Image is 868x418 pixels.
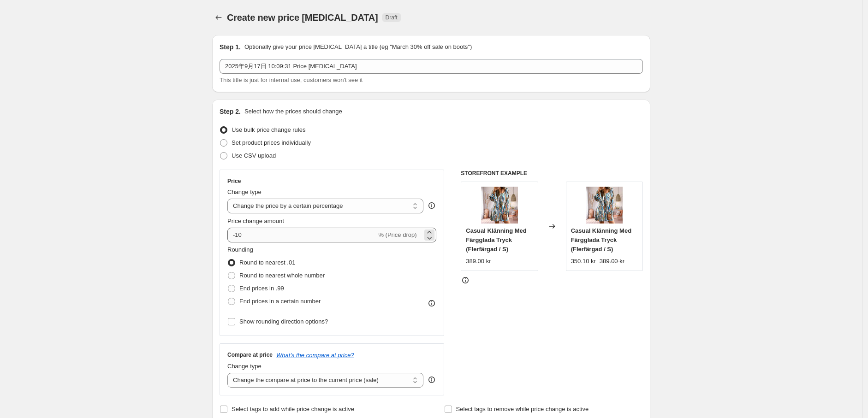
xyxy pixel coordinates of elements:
span: Change type [227,363,262,370]
span: Rounding [227,246,253,253]
span: Select tags to add while price change is active [232,406,354,412]
span: Price change amount [227,218,284,224]
span: Use bulk price change rules [232,126,305,133]
button: Price change jobs [212,11,225,24]
span: Round to nearest .01 [239,259,295,266]
span: Draft [386,14,398,21]
input: -15 [227,228,376,242]
span: Set product prices individually [232,139,311,146]
span: Round to nearest whole number [239,272,325,279]
div: help [427,375,436,384]
div: 389.00 kr [466,257,491,266]
div: help [427,201,436,210]
span: Use CSV upload [232,152,276,159]
h2: Step 2. [220,107,241,116]
span: Show rounding direction options? [239,318,328,325]
span: Create new price [MEDICAL_DATA] [227,12,378,23]
span: End prices in .99 [239,285,284,292]
h3: Compare at price [227,351,273,359]
button: What's the compare at price? [276,352,354,359]
span: Casual Klänning Med Färgglada Tryck (Flerfärgad / S) [571,227,631,253]
p: Select how the prices should change [244,107,342,116]
span: Change type [227,188,262,195]
h3: Price [227,177,241,185]
span: % (Price drop) [378,231,416,238]
div: 350.10 kr [571,257,596,266]
span: End prices in a certain number [239,298,321,305]
strike: 389.00 kr [600,257,624,266]
img: 20220926160105_720x_544eb7d4-9c08-404e-b304-9f01a7bd2fd0_80x.jpg [586,187,623,224]
h6: STOREFRONT EXAMPLE [461,170,643,177]
h2: Step 1. [220,42,241,52]
input: 30% off holiday sale [220,59,643,74]
p: Optionally give your price [MEDICAL_DATA] a title (eg "March 30% off sale on boots") [244,42,472,52]
span: Casual Klänning Med Färgglada Tryck (Flerfärgad / S) [466,227,526,253]
span: Select tags to remove while price change is active [456,406,589,412]
img: 20220926160105_720x_544eb7d4-9c08-404e-b304-9f01a7bd2fd0_80x.jpg [481,187,518,224]
span: This title is just for internal use, customers won't see it [220,77,363,83]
